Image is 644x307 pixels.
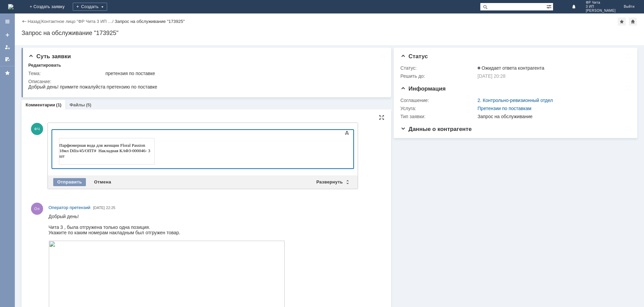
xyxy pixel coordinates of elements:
span: Информация [400,86,446,92]
div: Услуга: [400,106,476,111]
a: Создать заявку [2,30,13,40]
span: [DATE] [93,206,105,210]
div: Статус: [400,65,476,71]
div: (1) [56,102,62,107]
a: Комментарии [26,102,55,107]
div: Сделать домашней страницей [629,18,637,26]
a: Претензии по поставкам [478,106,532,111]
div: Запрос на обслуживание "173925" [22,30,637,36]
span: [DATE] 20:28 [478,73,506,79]
div: | [40,19,41,24]
span: ФЧ [31,123,43,135]
div: Добавить в избранное [618,18,626,26]
a: 2. Контрольно-ревизионный отдел [478,98,553,103]
div: Описание: [28,79,382,84]
span: [PERSON_NAME] [586,9,616,13]
a: Контактное лицо "ФР Чита 3 ИП … [41,19,112,24]
a: Мои согласования [2,54,13,65]
a: Мои заявки [2,42,13,53]
span: 22:25 [106,206,116,210]
div: Редактировать [28,63,61,68]
div: Решить до: [400,73,476,79]
span: Расширенный поиск [546,3,553,9]
div: На всю страницу [380,53,386,59]
span: Оператор претензий [49,205,90,210]
span: Ожидает ответа контрагента [478,65,544,71]
div: На всю страницу [625,126,631,131]
span: 3 ИП [586,5,616,9]
span: ФР Чита [586,1,616,5]
div: Соглашение: [400,98,476,103]
div: (5) [86,102,91,107]
div: Запрос на обслуживание [478,114,627,119]
div: / [41,19,115,24]
a: Оператор претензий [49,204,90,211]
span: Суть заявки [28,53,71,60]
span: Данные о контрагенте [400,126,472,132]
div: На всю страницу [625,86,631,91]
div: претензия по поставке [105,71,381,76]
span: Статус [400,53,428,60]
span: Показать панель инструментов [343,129,351,137]
a: Назад [28,19,40,24]
div: Запрос на обслуживание "173925" [115,19,185,24]
img: logo [8,4,13,9]
a: Перейти на домашнюю страницу [8,4,13,9]
div: На всю страницу [379,115,384,120]
td: Парфюмерная вода для женщин Floral Passion 18мл Dilis/45/ОПТ# Накладная КАФЗ-000046- 3 шт [3,8,98,35]
div: На всю страницу [625,53,631,59]
div: Создать [73,3,107,11]
a: Файлы [69,102,85,107]
div: Тип заявки: [400,114,476,119]
div: Тема: [28,71,104,76]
